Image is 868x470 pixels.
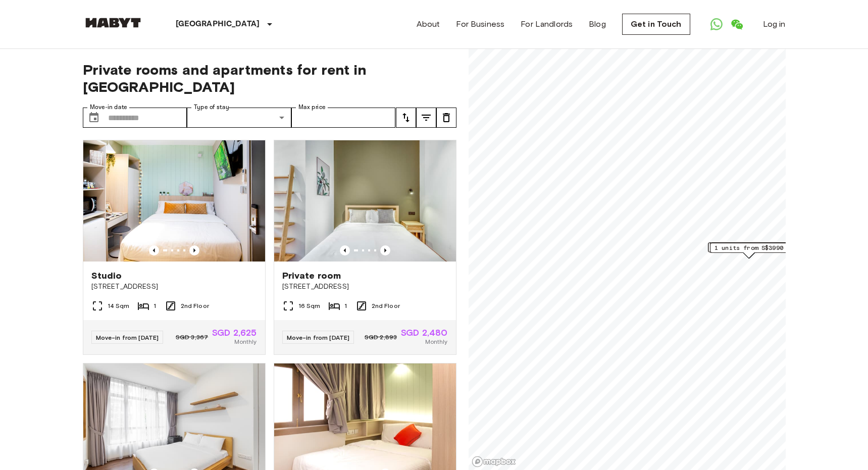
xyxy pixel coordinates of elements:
button: Choose date [84,108,104,128]
div: Map marker [710,242,788,258]
button: tune [396,108,416,128]
button: tune [416,108,436,128]
span: Private rooms and apartments for rent in [GEOGRAPHIC_DATA] [83,61,456,95]
label: Max price [298,103,326,112]
span: Private room [282,270,341,282]
a: Log in [763,18,786,30]
button: Previous image [149,245,159,255]
a: Mapbox logo [472,456,516,467]
img: Marketing picture of unit SG-01-021-008-01 [274,140,456,262]
span: 1 units from S$3990 [714,243,783,252]
a: Open WhatsApp [706,14,727,34]
span: Studio [91,270,122,282]
label: Move-in date [90,103,127,112]
button: tune [436,108,456,128]
span: Monthly [425,337,447,346]
a: Marketing picture of unit SG-01-021-008-01Previous imagePrevious imagePrivate room[STREET_ADDRESS... [274,140,456,355]
span: SGD 3,367 [176,333,208,342]
span: [STREET_ADDRESS] [282,282,448,292]
span: 14 Sqm [108,301,130,310]
a: Marketing picture of unit SG-01-111-002-001Previous imagePrevious imageStudio[STREET_ADDRESS]14 S... [83,140,266,355]
span: SGD 2,480 [401,328,447,337]
span: SGD 2,893 [365,333,397,342]
p: [GEOGRAPHIC_DATA] [176,18,260,30]
a: About [417,18,440,30]
a: Blog [589,18,606,30]
span: [STREET_ADDRESS] [91,282,257,292]
span: 2nd Floor [372,301,400,310]
div: Map marker [710,243,788,258]
button: Previous image [340,245,350,255]
span: 1 [344,301,347,310]
div: Map marker [708,242,789,258]
span: 2nd Floor [181,301,209,310]
button: Previous image [189,245,199,255]
span: SGD 2,625 [212,328,257,337]
a: Get in Touch [622,14,690,35]
a: For Business [456,18,504,30]
span: Move-in from [DATE] [287,334,350,341]
label: Type of stay [194,103,229,112]
span: Monthly [234,337,257,346]
span: Move-in from [DATE] [96,334,159,341]
span: 1 [154,301,156,310]
img: Marketing picture of unit SG-01-111-002-001 [83,140,265,262]
img: Habyt [83,18,143,28]
span: 16 Sqm [298,301,321,310]
button: Previous image [380,245,390,255]
a: For Landlords [521,18,573,30]
a: Open WeChat [727,14,747,34]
